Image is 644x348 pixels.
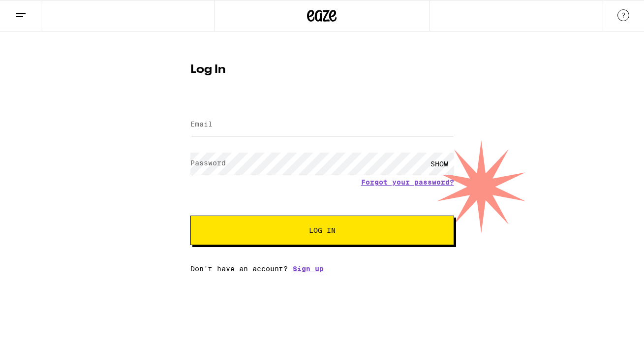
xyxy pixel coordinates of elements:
[190,159,226,167] label: Password
[190,64,454,76] h1: Log In
[190,120,213,128] label: Email
[425,153,454,175] div: SHOW
[190,216,454,245] button: Log In
[293,265,324,273] a: Sign up
[309,227,336,234] span: Log In
[190,265,454,273] div: Don't have an account?
[361,178,454,186] a: Forgot your password?
[190,114,454,136] input: Email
